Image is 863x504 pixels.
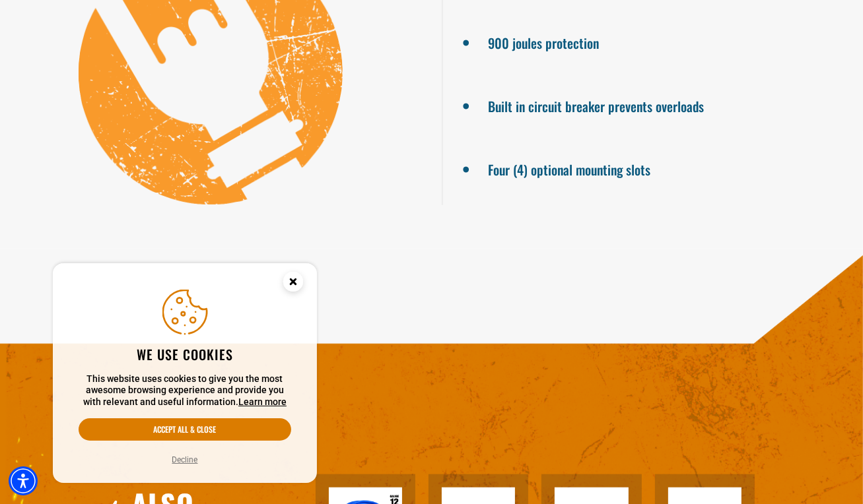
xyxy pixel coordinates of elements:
[53,263,317,484] aside: Cookie Consent
[488,30,817,53] li: 900 joules protection
[79,418,291,441] button: Accept all & close
[488,93,817,117] li: Built in circuit breaker prevents overloads
[168,453,202,466] button: Decline
[238,396,287,407] a: This website uses cookies to give you the most awesome browsing experience and provide you with r...
[269,263,317,304] button: Close this option
[9,466,38,495] div: Accessibility Menu
[488,156,817,180] li: Four (4) optional mounting slots
[79,346,291,363] h2: We use cookies
[79,373,291,408] p: This website uses cookies to give you the most awesome browsing experience and provide you with r...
